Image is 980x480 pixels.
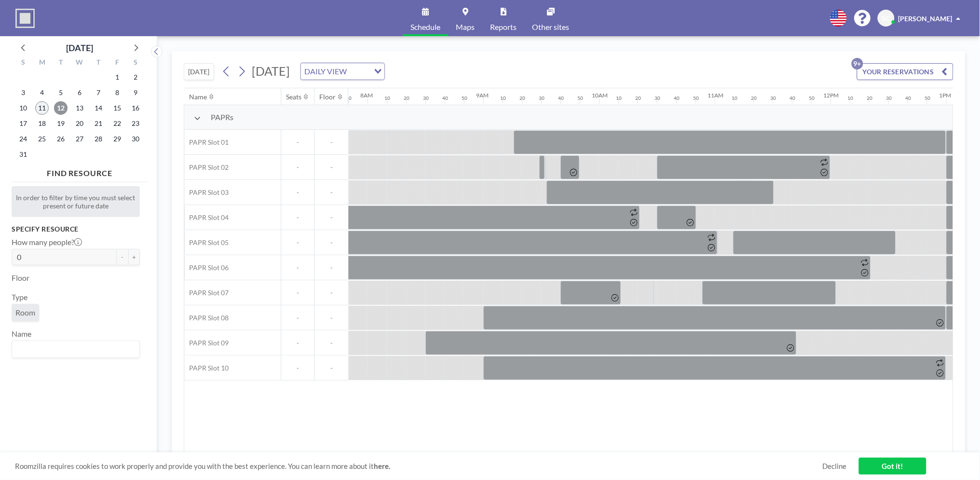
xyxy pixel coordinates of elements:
[882,14,890,23] span: SC
[314,188,348,197] span: -
[73,117,86,130] span: Wednesday, August 20, 2025
[476,92,489,99] div: 9AM
[110,132,124,146] span: Friday, August 29, 2025
[184,188,229,197] span: PAPR Slot 03
[411,23,441,31] span: Schedule
[35,117,49,130] span: Monday, August 18, 2025
[314,314,348,322] span: -
[129,101,143,115] span: Saturday, August 16, 2025
[281,213,314,222] span: -
[558,95,564,101] div: 40
[314,213,348,222] span: -
[12,273,29,283] label: Floor
[16,101,30,115] span: Sunday, August 10, 2025
[539,95,544,101] div: 30
[117,249,128,265] button: -
[66,41,93,55] div: [DATE]
[184,314,229,322] span: PAPR Slot 08
[12,329,31,339] label: Name
[456,23,475,31] span: Maps
[314,288,348,297] span: -
[14,57,33,69] div: S
[16,132,30,146] span: Sunday, August 24, 2025
[110,70,124,84] span: Friday, August 1, 2025
[184,163,229,172] span: PAPR Slot 02
[847,95,853,101] div: 10
[857,63,953,80] button: YOUR RESERVATIONS9+
[184,238,229,247] span: PAPR Slot 05
[281,263,314,272] span: -
[35,132,49,146] span: Monday, August 25, 2025
[54,132,68,146] span: Tuesday, August 26, 2025
[184,288,229,297] span: PAPR Slot 07
[314,339,348,347] span: -
[12,237,82,247] label: How many people?
[35,86,49,99] span: Monday, August 4, 2025
[110,101,124,115] span: Friday, August 15, 2025
[184,364,229,372] span: PAPR Slot 10
[301,63,384,80] div: Search for option
[52,57,70,69] div: T
[73,101,86,115] span: Wednesday, August 13, 2025
[350,65,368,78] input: Search for option
[905,95,911,101] div: 40
[319,93,336,101] div: Floor
[859,458,926,475] a: Got it!
[184,63,214,80] button: [DATE]
[281,163,314,172] span: -
[252,64,290,78] span: [DATE]
[490,23,517,31] span: Reports
[693,95,699,101] div: 50
[70,57,89,69] div: W
[751,95,757,101] div: 20
[281,288,314,297] span: -
[519,95,525,101] div: 20
[15,308,35,317] span: Room
[867,95,872,101] div: 20
[925,95,930,101] div: 50
[462,95,467,101] div: 50
[346,95,352,101] div: 50
[129,132,143,146] span: Saturday, August 30, 2025
[281,138,314,147] span: -
[281,364,314,372] span: -
[89,57,108,69] div: T
[635,95,641,101] div: 20
[92,86,105,99] span: Thursday, August 7, 2025
[129,70,143,84] span: Saturday, August 2, 2025
[92,101,105,115] span: Thursday, August 14, 2025
[110,117,124,130] span: Friday, August 22, 2025
[442,95,448,101] div: 40
[281,238,314,247] span: -
[110,86,124,99] span: Friday, August 8, 2025
[789,95,795,101] div: 40
[211,112,233,122] span: PAPRs
[54,101,68,115] span: Tuesday, August 12, 2025
[281,314,314,322] span: -
[404,95,409,101] div: 20
[708,92,723,99] div: 11AM
[15,462,823,471] span: Roomzilla requires cookies to work properly and provide you with the best experience. You can lea...
[108,57,126,69] div: F
[281,339,314,347] span: -
[16,86,30,99] span: Sunday, August 3, 2025
[823,92,839,99] div: 12PM
[314,138,348,147] span: -
[314,364,348,372] span: -
[823,462,847,471] a: Decline
[12,186,140,217] div: In order to filter by time you must select present or future date
[54,86,68,99] span: Tuesday, August 5, 2025
[423,95,429,101] div: 30
[73,132,86,146] span: Wednesday, August 27, 2025
[128,249,140,265] button: +
[184,213,229,222] span: PAPR Slot 04
[129,86,143,99] span: Saturday, August 9, 2025
[33,57,52,69] div: M
[184,339,229,347] span: PAPR Slot 09
[92,117,105,130] span: Thursday, August 21, 2025
[73,86,86,99] span: Wednesday, August 6, 2025
[303,65,349,78] span: DAILY VIEW
[184,138,229,147] span: PAPR Slot 01
[314,238,348,247] span: -
[286,93,301,101] div: Seats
